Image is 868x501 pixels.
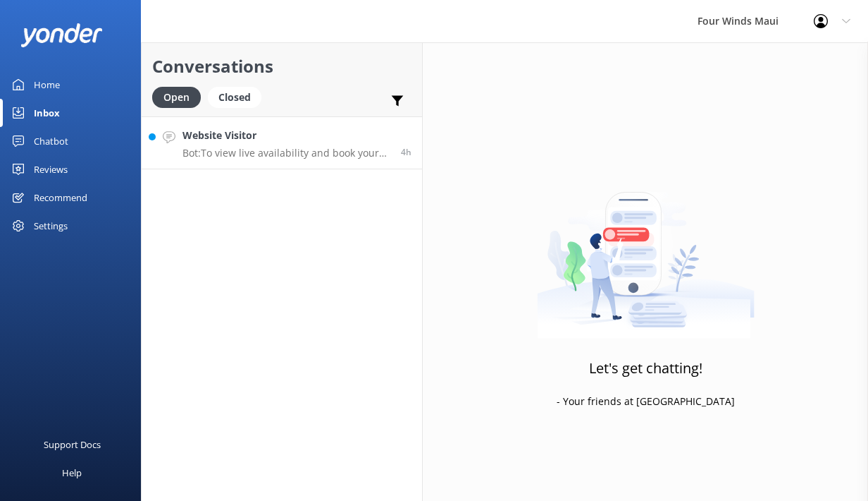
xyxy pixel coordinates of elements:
p: - Your friends at [GEOGRAPHIC_DATA] [557,394,735,409]
a: Closed [208,89,268,104]
div: Inbox [34,99,60,127]
div: Recommend [34,183,87,212]
div: Reviews [34,155,68,183]
div: Home [34,71,60,99]
div: Closed [208,87,261,108]
h2: Conversations [152,53,411,80]
span: 10:00am 19-Aug-2025 (UTC -10:00) Pacific/Honolulu [401,146,411,158]
img: artwork of a man stealing a conversation from at giant smartphone [537,162,755,339]
a: Open [152,89,208,104]
div: Chatbot [34,127,68,155]
div: Help [62,459,82,487]
h4: Website Visitor [182,128,390,143]
div: Support Docs [44,430,101,459]
img: yonder-white-logo.png [21,23,102,47]
div: Settings [34,212,68,240]
p: Bot: To view live availability and book your tour, please visit [URL][DOMAIN_NAME]. [182,147,390,159]
a: Website VisitorBot:To view live availability and book your tour, please visit [URL][DOMAIN_NAME].4h [142,116,422,169]
div: Open [152,87,201,108]
h3: Let's get chatting! [589,357,702,380]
